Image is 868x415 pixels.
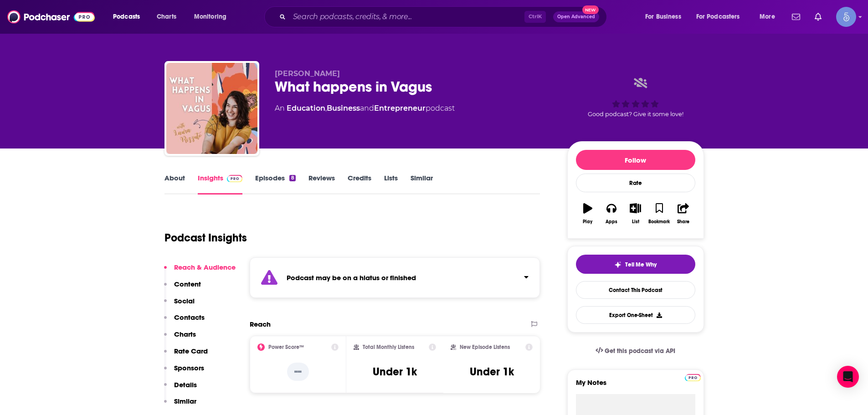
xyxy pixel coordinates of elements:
[411,174,433,195] a: Similar
[275,69,340,78] span: [PERSON_NAME]
[174,280,201,288] p: Content
[164,231,247,245] h1: Podcast Insights
[363,344,414,350] h2: Total Monthly Listens
[164,380,197,397] button: Details
[164,330,196,347] button: Charts
[250,320,271,328] h2: Reach
[582,5,599,14] span: New
[576,306,695,324] button: Export One-Sheet
[470,365,514,379] h3: Under 1k
[557,15,595,19] span: Open Advanced
[588,111,683,118] span: Good podcast? Give it some love!
[348,174,371,195] a: Credits
[836,7,856,27] button: Show profile menu
[576,378,695,394] label: My Notes
[308,174,335,195] a: Reviews
[753,10,786,24] button: open menu
[107,10,152,24] button: open menu
[374,104,426,113] a: Entrepreneur
[645,10,681,23] span: For Business
[623,197,647,230] button: List
[194,10,226,23] span: Monitoring
[157,10,176,23] span: Charts
[583,219,592,225] div: Play
[811,9,825,25] a: Show notifications dropdown
[614,261,621,268] img: tell me why sparkle
[287,104,325,113] a: Education
[174,297,195,305] p: Social
[174,347,208,355] p: Rate Card
[164,347,208,364] button: Rate Card
[567,69,704,126] div: Good podcast? Give it some love!
[837,366,859,388] div: Open Intercom Messenger
[289,175,295,181] div: 8
[524,11,546,23] span: Ctrl K
[576,255,695,274] button: tell me why sparkleTell Me Why
[255,174,295,195] a: Episodes8
[553,11,599,22] button: Open AdvancedNew
[639,10,693,24] button: open menu
[268,344,304,350] h2: Power Score™
[164,280,201,297] button: Content
[460,344,510,350] h2: New Episode Listens
[605,347,675,355] span: Get this podcast via API
[576,150,695,170] button: Follow
[188,10,238,24] button: open menu
[166,63,257,154] img: What happens in Vagus
[632,219,639,225] div: List
[671,197,695,230] button: Share
[273,6,616,27] div: Search podcasts, credits, & more...
[788,9,804,25] a: Show notifications dropdown
[576,281,695,299] a: Contact This Podcast
[287,363,309,381] p: --
[690,10,753,24] button: open menu
[373,365,417,379] h3: Under 1k
[576,197,600,230] button: Play
[174,380,197,389] p: Details
[250,257,540,298] section: Click to expand status details
[685,374,701,381] img: Podchaser Pro
[576,174,695,192] div: Rate
[836,7,856,27] img: User Profile
[113,10,140,23] span: Podcasts
[325,104,327,113] span: ,
[198,174,243,195] a: InsightsPodchaser Pro
[287,273,416,282] strong: Podcast may be on a hiatus or finished
[696,10,740,23] span: For Podcasters
[588,340,683,362] a: Get this podcast via API
[289,10,524,24] input: Search podcasts, credits, & more...
[384,174,398,195] a: Lists
[164,397,196,414] button: Similar
[227,175,243,182] img: Podchaser Pro
[836,7,856,27] span: Logged in as Spiral5-G1
[685,373,701,381] a: Pro website
[164,313,205,330] button: Contacts
[164,174,185,195] a: About
[625,261,657,268] span: Tell Me Why
[174,397,196,405] p: Similar
[647,197,671,230] button: Bookmark
[151,10,182,24] a: Charts
[275,103,455,114] div: An podcast
[174,313,205,322] p: Contacts
[677,219,689,225] div: Share
[606,219,617,225] div: Apps
[648,219,670,225] div: Bookmark
[174,364,204,372] p: Sponsors
[174,330,196,338] p: Charts
[174,263,236,272] p: Reach & Audience
[164,297,195,313] button: Social
[360,104,374,113] span: and
[760,10,775,23] span: More
[164,263,236,280] button: Reach & Audience
[7,8,95,26] img: Podchaser - Follow, Share and Rate Podcasts
[327,104,360,113] a: Business
[164,364,204,380] button: Sponsors
[600,197,623,230] button: Apps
